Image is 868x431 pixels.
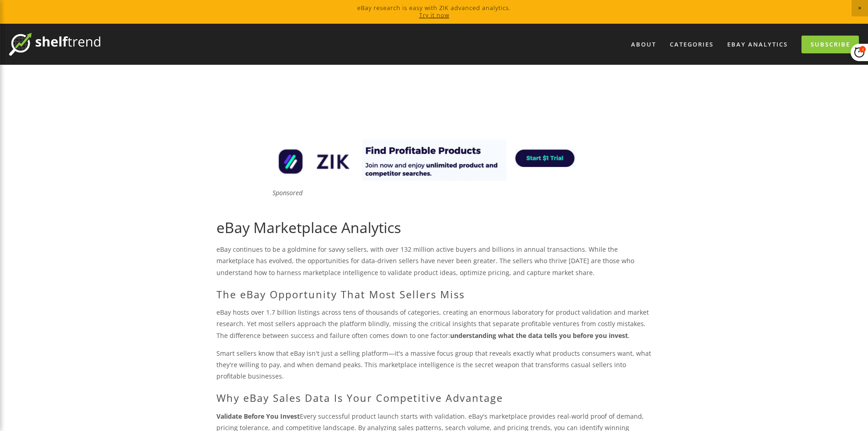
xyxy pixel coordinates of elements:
img: ShelfTrend [9,33,100,56]
h2: The eBay Opportunity That Most Sellers Miss [216,288,652,300]
p: Smart sellers know that eBay isn't just a selling platform—it's a massive focus group that reveal... [216,348,652,382]
p: eBay hosts over 1.7 billion listings across tens of thousands of categories, creating an enormous... [216,306,652,341]
div: Categories [664,37,719,52]
a: eBay Analytics [721,37,794,52]
strong: understanding what the data tells you before you invest [450,331,628,340]
h1: eBay Marketplace Analytics [216,219,652,236]
a: Subscribe [801,36,859,53]
p: eBay continues to be a goldmine for savvy sellers, with over 132 million active buyers and billio... [216,244,652,278]
a: About [625,37,662,52]
a: Try it now [419,11,449,19]
em: Sponsored [272,188,303,197]
h2: Why eBay Sales Data Is Your Competitive Advantage [216,392,652,404]
strong: Validate Before You Invest [216,412,300,421]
